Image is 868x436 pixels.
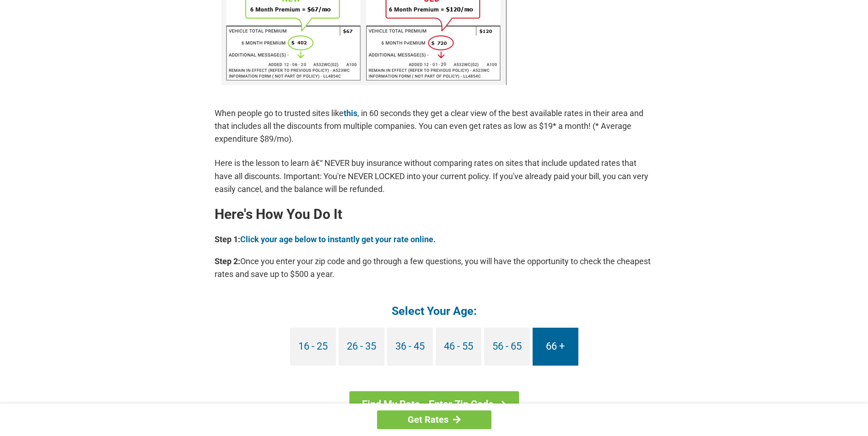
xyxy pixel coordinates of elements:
b: Step 1: [215,234,240,244]
a: this [344,108,357,118]
a: 56 - 65 [484,328,530,366]
a: 16 - 25 [290,328,336,366]
a: Find My Rate - Enter Zip Code [349,391,519,418]
h2: Here's How You Do It [215,207,654,222]
a: 66 + [533,328,578,366]
p: When people go to trusted sites like , in 60 seconds they get a clear view of the best available ... [215,107,654,145]
a: 36 - 45 [387,328,433,366]
b: Step 2: [215,256,240,266]
p: Once you enter your zip code and go through a few questions, you will have the opportunity to che... [215,255,654,281]
p: Here is the lesson to learn â€“ NEVER buy insurance without comparing rates on sites that include... [215,157,654,195]
a: 26 - 35 [339,328,384,366]
a: 46 - 55 [436,328,481,366]
a: Click your age below to instantly get your rate online. [240,234,436,244]
h4: Select Your Age: [215,303,654,319]
a: Get Rates [377,410,491,429]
